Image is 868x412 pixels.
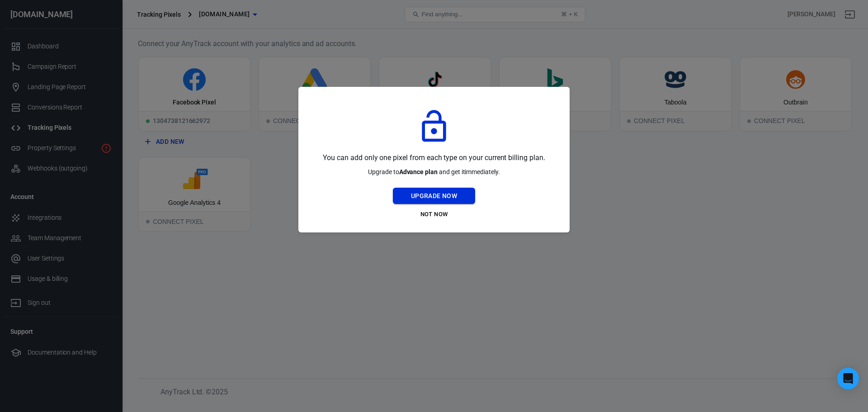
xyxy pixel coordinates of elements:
button: Not Now [393,208,475,222]
p: You can add only one pixel from each type on your current billing plan. [323,152,545,164]
button: Upgrade Now [393,188,475,204]
div: Open Intercom Messenger [837,368,859,389]
p: Upgrade to and get it immediately. [368,167,500,177]
strong: Advance plan [399,168,438,175]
